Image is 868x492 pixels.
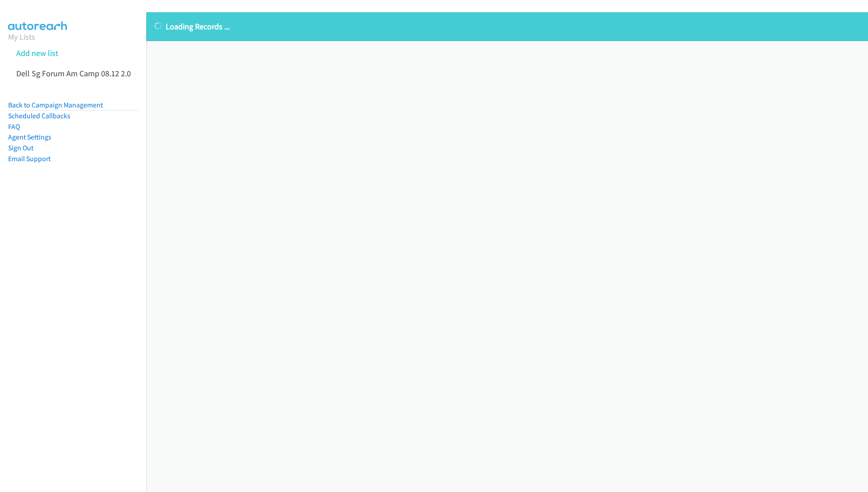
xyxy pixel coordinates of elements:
a: Sign Out [8,144,33,152]
a: Back to Campaign Management [8,101,103,109]
p: Loading Records ... [154,20,860,32]
a: Email Support [8,154,51,163]
a: Dell Sg Forum Am Camp 08.12 2.0 [16,68,131,79]
a: FAQ [8,122,20,131]
a: Scheduled Callbacks [8,111,70,120]
a: My Lists [8,32,35,42]
a: Add new list [16,48,58,58]
a: Agent Settings [8,133,51,141]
